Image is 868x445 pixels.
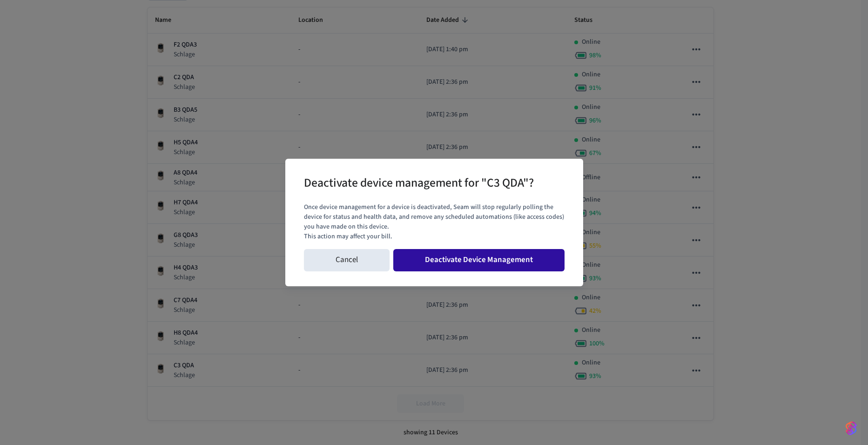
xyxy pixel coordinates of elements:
[304,249,390,271] button: Cancel
[304,170,534,198] h2: Deactivate device management for "C3 QDA"?
[846,421,857,436] img: SeamLogoGradient.69752ec5.svg
[393,249,565,271] button: Deactivate Device Management
[304,232,565,242] p: This action may affect your bill.
[304,202,565,232] p: Once device management for a device is deactivated, Seam will stop regularly polling the device f...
